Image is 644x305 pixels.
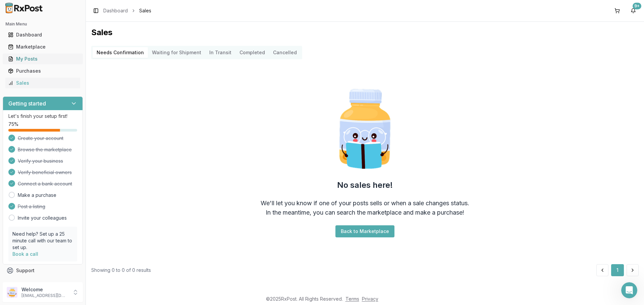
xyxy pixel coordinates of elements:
a: Dashboard [5,29,80,41]
button: 1 [611,264,624,276]
div: In the meantime, you can search the marketplace and make a purchase! [266,208,464,217]
span: Post a listing [18,203,45,210]
img: RxPost Logo [3,3,46,13]
button: Sales [3,78,83,88]
div: Marketplace [8,44,77,50]
a: Sales [5,77,80,89]
button: Marketplace [3,42,83,52]
span: Verify beneficial owners [18,169,72,176]
p: [EMAIL_ADDRESS][DOMAIN_NAME] [21,293,68,298]
a: Dashboard [103,7,128,14]
h3: Getting started [8,99,46,107]
nav: breadcrumb [103,7,151,14]
div: Purchases [8,68,77,74]
span: Sales [139,7,151,14]
span: Browse the marketplace [18,146,72,153]
img: Smart Pill Bottle [322,86,408,172]
button: Waiting for Shipment [148,47,205,58]
button: 9+ [628,5,639,16]
a: Invite your colleagues [18,215,67,221]
div: Showing 0 to 0 of 0 results [91,267,151,274]
span: 75 % [8,121,18,128]
a: Purchases [5,65,80,77]
div: My Posts [8,56,77,62]
button: In Transit [205,47,235,58]
button: Purchases [3,66,83,76]
a: Make a purchase [18,192,56,199]
h1: Sales [91,27,639,38]
h2: Main Menu [5,21,80,27]
button: Dashboard [3,29,83,40]
a: Privacy [362,296,378,302]
div: Sales [8,80,77,86]
button: Support [3,264,83,277]
a: Book a call [12,251,38,257]
div: 9+ [633,3,641,9]
p: Need help? Set up a 25 minute call with our team to set up. [12,231,73,251]
span: Verify your business [18,158,63,164]
button: My Posts [3,54,83,64]
span: Feedback [16,279,39,286]
button: Needs Confirmation [93,47,148,58]
img: User avatar [7,287,17,298]
h2: No sales here! [337,180,393,190]
button: Feedback [3,277,83,289]
p: Welcome [21,286,68,293]
span: Connect a bank account [18,180,72,187]
a: Terms [345,296,359,302]
a: Marketplace [5,41,80,53]
div: Dashboard [8,31,77,38]
button: Back to Marketplace [335,225,394,237]
span: Create your account [18,135,63,142]
p: Let's finish your setup first! [8,113,77,120]
button: Completed [235,47,269,58]
iframe: Intercom live chat [621,282,637,298]
div: We'll let you know if one of your posts sells or when a sale changes status. [261,199,469,208]
button: Cancelled [269,47,301,58]
a: My Posts [5,53,80,65]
